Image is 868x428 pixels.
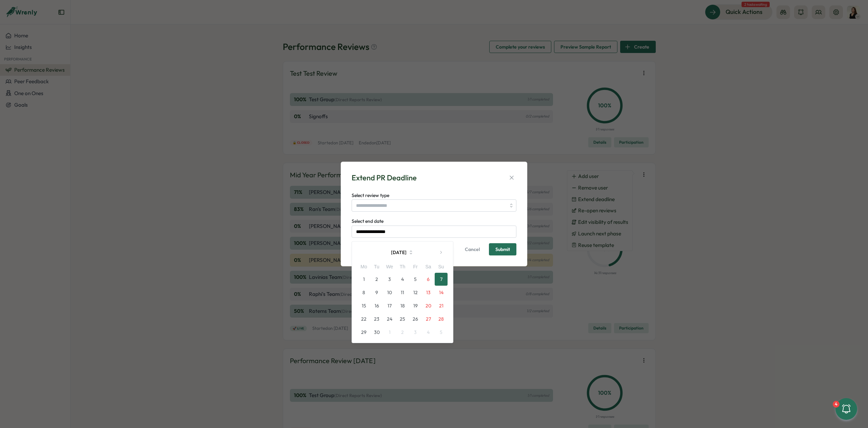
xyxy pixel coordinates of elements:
button: 11 [396,286,409,299]
button: 12 [409,286,422,299]
button: 9 [370,286,383,299]
button: Cancel [458,243,486,255]
button: 2 [370,273,383,286]
button: 1 [357,273,370,286]
div: Su [435,263,448,271]
button: 8 [357,286,370,299]
label: Select end date [352,218,383,225]
button: 24 [383,313,396,325]
div: We [383,263,396,271]
button: 4 [422,326,435,339]
div: 4 [833,401,840,408]
button: 3 [409,326,422,339]
div: Mo [357,263,370,271]
button: [DATE] [371,246,434,259]
button: 16 [370,299,383,312]
button: 3 [383,273,396,286]
button: 29 [357,326,370,339]
label: Select review type [352,192,389,199]
button: 15 [357,299,370,312]
button: 1 [383,326,396,339]
div: Extend PR Deadline [352,173,417,183]
button: 25 [396,313,409,325]
span: Cancel [465,244,480,255]
button: 21 [435,299,448,312]
div: Th [396,263,409,271]
button: 5 [435,326,448,339]
button: 27 [422,313,435,325]
button: 28 [435,313,448,325]
button: 19 [409,299,422,312]
button: 10 [383,286,396,299]
div: Fr [409,263,422,271]
div: Sa [422,263,435,271]
button: 7 [435,273,448,286]
div: Tu [370,263,383,271]
span: Submit [495,247,510,252]
button: 26 [409,313,422,325]
button: 13 [422,286,435,299]
button: Submit [489,243,516,255]
button: 5 [409,273,422,286]
button: 30 [370,326,383,339]
button: 2 [396,326,409,339]
button: 22 [357,313,370,325]
button: 20 [422,299,435,312]
button: 17 [383,299,396,312]
button: 4 [396,273,409,286]
button: 14 [435,286,448,299]
button: 6 [422,273,435,286]
button: 23 [370,313,383,325]
button: 18 [396,299,409,312]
